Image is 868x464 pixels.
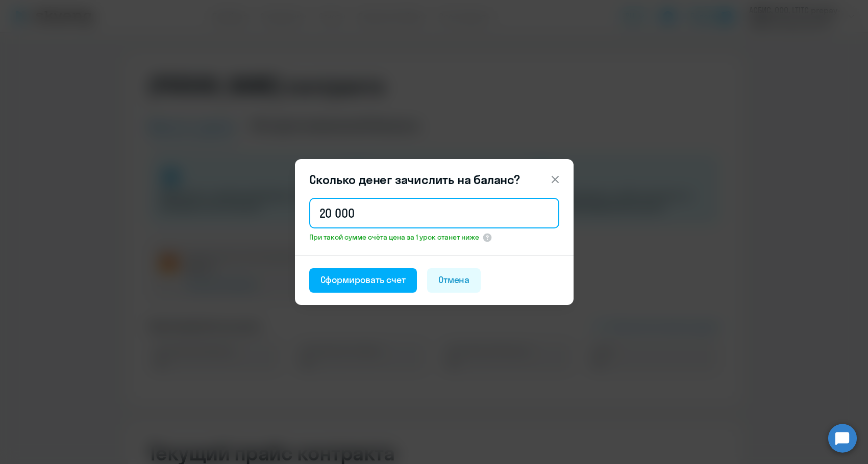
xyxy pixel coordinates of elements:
[295,171,574,188] header: Сколько денег зачислить на баланс?
[320,273,406,287] div: Сформировать счет
[438,273,470,287] div: Отмена
[309,268,417,293] button: Сформировать счет
[427,268,481,293] button: Отмена
[309,198,559,228] input: 1 000 000 000 €
[309,233,479,242] span: При такой сумме счёта цена за 1 урок станет ниже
